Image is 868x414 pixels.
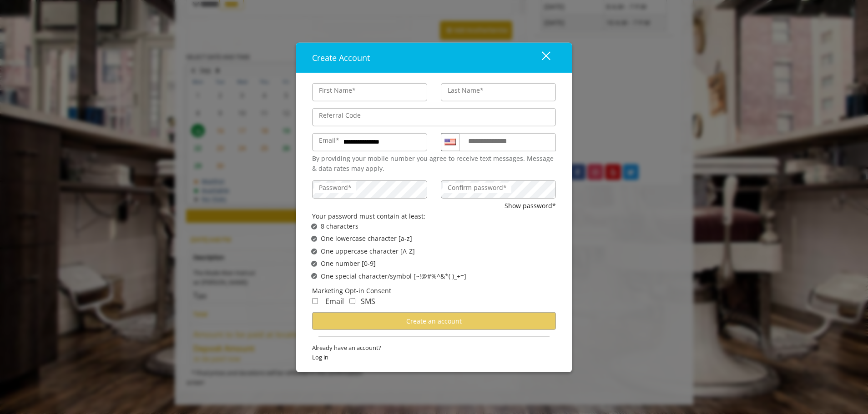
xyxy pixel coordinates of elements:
label: First Name* [314,85,360,95]
input: Password [312,180,427,199]
input: ConfirmPassword [441,180,556,199]
span: Log in [312,353,556,362]
span: Create an account [406,316,462,325]
button: Create an account [312,312,556,330]
span: ✔ [313,260,316,267]
span: SMS [361,296,375,306]
label: Confirm password* [443,183,511,193]
span: ✔ [313,248,316,255]
span: ✔ [313,223,316,230]
span: One number [0-9] [321,259,376,269]
span: One uppercase character [A-Z] [321,246,415,256]
span: 8 characters [321,221,358,231]
span: One lowercase character [a-z] [321,234,412,244]
input: ReferralCode [312,108,556,126]
label: Email* [314,135,344,145]
label: Last Name* [443,85,488,95]
button: Show password* [505,201,556,211]
div: Country [441,133,459,151]
div: By providing your mobile number you agree to receive text messages. Message & data rates may apply. [312,153,556,174]
label: Referral Code [314,110,365,120]
div: Marketing Opt-in Consent [312,286,556,296]
input: Receive Marketing Email [312,298,318,304]
button: close dialog [525,48,556,67]
input: Email [312,133,427,151]
div: Your password must contain at least: [312,211,556,221]
span: Email [325,296,344,306]
input: Lastname [441,83,556,101]
label: Password* [314,183,356,193]
input: Receive Marketing SMS [349,298,355,304]
span: ✔ [313,235,316,242]
span: Already have an account? [312,343,556,353]
div: close dialog [531,51,550,65]
input: FirstName [312,83,427,101]
span: One special character/symbol [~!@#%^&*( )_+=] [321,271,466,281]
span: Create Account [312,52,370,63]
span: ✔ [313,273,316,280]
